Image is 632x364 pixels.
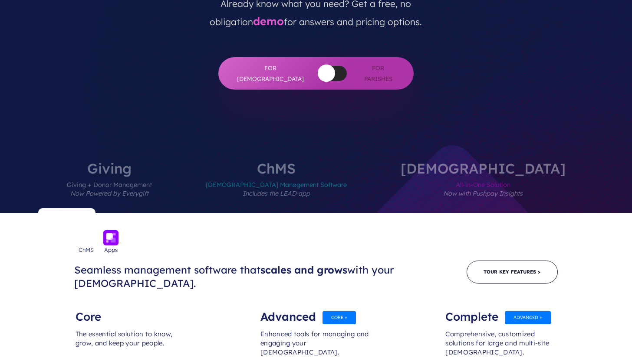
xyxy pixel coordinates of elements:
em: Now with Pushpay Insights [443,190,523,197]
div: Complete [445,304,556,321]
label: [DEMOGRAPHIC_DATA] [375,161,592,213]
img: icon_apps-bckgrnd-600x600-1.png [103,230,118,245]
span: All-in-One Solution [401,175,566,213]
a: Tour Key Features > [467,261,558,283]
div: Core [76,304,187,321]
div: Advanced [260,304,372,321]
img: icon_chms-bckgrnd-600x600-1.png [79,230,94,245]
span: Giving + Donor Management [67,175,152,213]
span: For Parishes [360,63,396,84]
h3: Seamless management software that with your [DEMOGRAPHIC_DATA]. [74,264,467,290]
a: demo [253,14,284,28]
span: scales and grows [260,264,347,276]
span: ChMS [79,245,94,254]
span: Apps [104,245,118,254]
span: For [DEMOGRAPHIC_DATA] [236,63,305,84]
span: [DEMOGRAPHIC_DATA] Management Software [206,175,347,213]
em: Includes the LEAD app [243,190,310,197]
em: Now Powered by Everygift [70,190,148,197]
label: Giving [41,161,178,213]
label: ChMS [180,161,373,213]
